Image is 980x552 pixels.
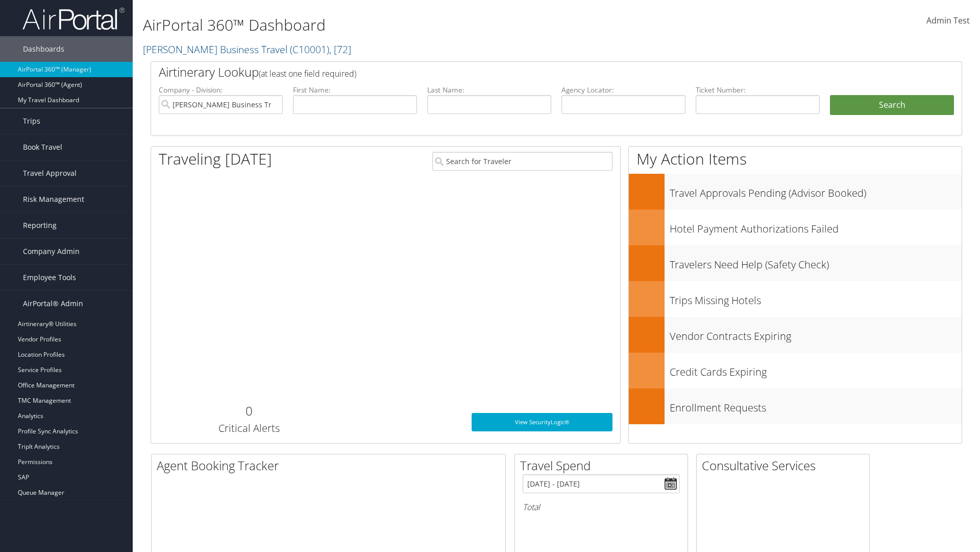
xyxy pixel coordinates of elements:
[670,288,962,308] h3: Trips Missing Hotels
[23,239,80,264] span: Company Admin
[23,36,64,62] span: Dashboards
[159,421,339,435] h3: Critical Alerts
[23,108,40,134] span: Trips
[629,317,962,353] a: Vendor Contracts Expiring
[629,245,962,281] a: Travelers Need Help (Safety Check)
[159,63,887,81] h2: Airtinerary Lookup
[629,353,962,388] a: Credit Cards Expiring
[22,7,125,31] img: airportal-logo.png
[629,210,962,245] a: Hotel Payment Authorizations Failed
[696,85,820,95] label: Ticket Number:
[629,281,962,317] a: Trips Missing Hotels
[432,152,612,171] input: Search for Traveler
[157,457,505,474] h2: Agent Booking Tracker
[523,501,680,513] h6: Total
[629,388,962,424] a: Enrollment Requests
[143,14,694,36] h1: AirPortal 360™ Dashboard
[830,95,954,116] button: Search
[259,68,356,79] span: (at least one field required)
[23,134,62,160] span: Book Travel
[23,213,57,238] span: Reporting
[670,217,962,236] h3: Hotel Payment Authorizations Failed
[520,457,688,474] h2: Travel Spend
[926,15,970,26] span: Admin Test
[23,291,83,316] span: AirPortal® Admin
[427,85,551,95] label: Last Name:
[159,148,272,170] h1: Traveling [DATE]
[670,252,962,272] h3: Travelers Need Help (Safety Check)
[926,5,970,37] a: Admin Test
[629,174,962,210] a: Travel Approvals Pending (Advisor Booked)
[702,457,869,474] h2: Consultative Services
[670,324,962,343] h3: Vendor Contracts Expiring
[159,85,283,95] label: Company - Division:
[472,413,612,431] a: View SecurityLogic®
[670,396,962,415] h3: Enrollment Requests
[23,265,76,290] span: Employee Tools
[290,42,329,56] span: ( C10001 )
[629,148,962,170] h1: My Action Items
[329,42,351,56] span: , [ 72 ]
[159,402,339,420] h2: 0
[23,160,77,186] span: Travel Approval
[561,85,685,95] label: Agency Locator:
[670,360,962,379] h3: Credit Cards Expiring
[293,85,417,95] label: First Name:
[23,187,84,212] span: Risk Management
[143,42,351,56] a: [PERSON_NAME] Business Travel
[670,181,962,200] h3: Travel Approvals Pending (Advisor Booked)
